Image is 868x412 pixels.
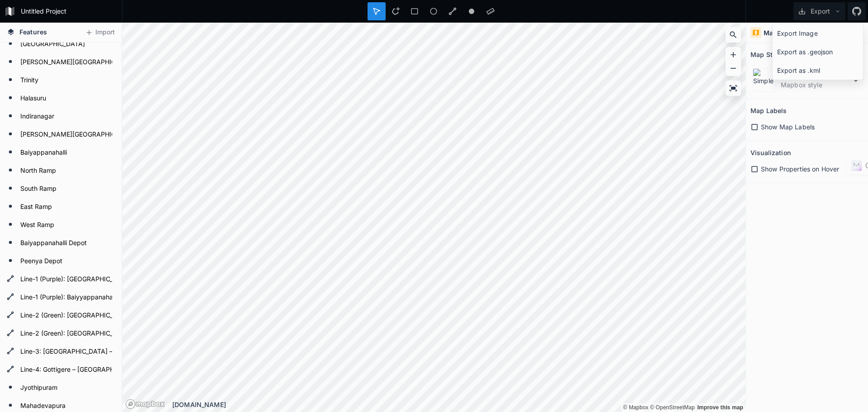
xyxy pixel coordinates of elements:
[750,47,782,62] h2: Map Style
[793,2,845,20] button: Export
[650,404,695,411] a: OpenStreetMap
[750,104,787,118] h2: Map Labels
[623,404,648,411] a: Mapbox
[172,400,745,409] div: [DOMAIN_NAME]
[753,68,776,92] img: Simple
[125,399,165,409] a: Mapbox logo
[80,25,119,40] button: Import
[19,27,47,37] span: Features
[773,24,863,43] div: Export Image
[761,122,815,132] span: Show Map Labels
[781,80,850,90] dd: Mapbox style
[761,164,839,174] span: Show Properties on Hover
[773,61,863,80] div: Export as .kml
[697,404,743,411] a: Map feedback
[773,43,863,61] div: Export as .geojson
[750,146,791,160] h2: Visualization
[764,28,816,38] h4: Map and Visuals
